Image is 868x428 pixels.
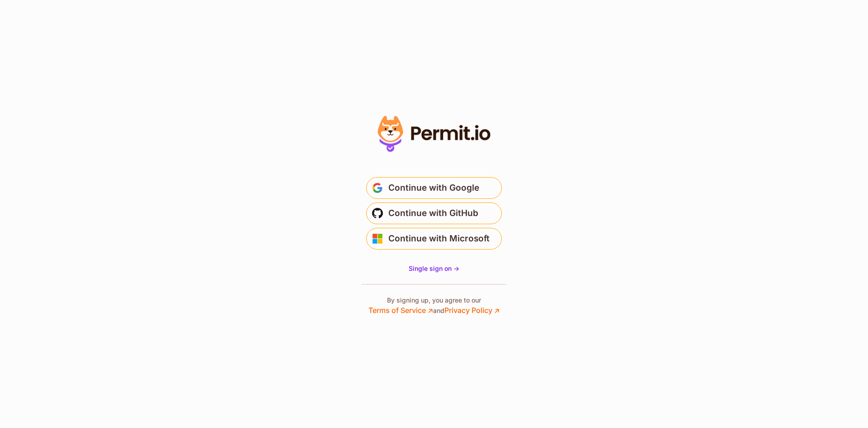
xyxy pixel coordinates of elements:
a: Single sign on -> [409,264,459,273]
span: Continue with Google [388,181,479,195]
a: Terms of Service ↗ [368,306,433,315]
button: Continue with Microsoft [366,228,502,250]
button: Continue with Google [366,177,502,199]
p: By signing up, you agree to our and [368,296,500,316]
span: Single sign on -> [409,264,459,272]
button: Continue with GitHub [366,202,502,224]
a: Privacy Policy ↗ [444,306,500,315]
span: Continue with Microsoft [388,231,490,246]
span: Continue with GitHub [388,206,478,221]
